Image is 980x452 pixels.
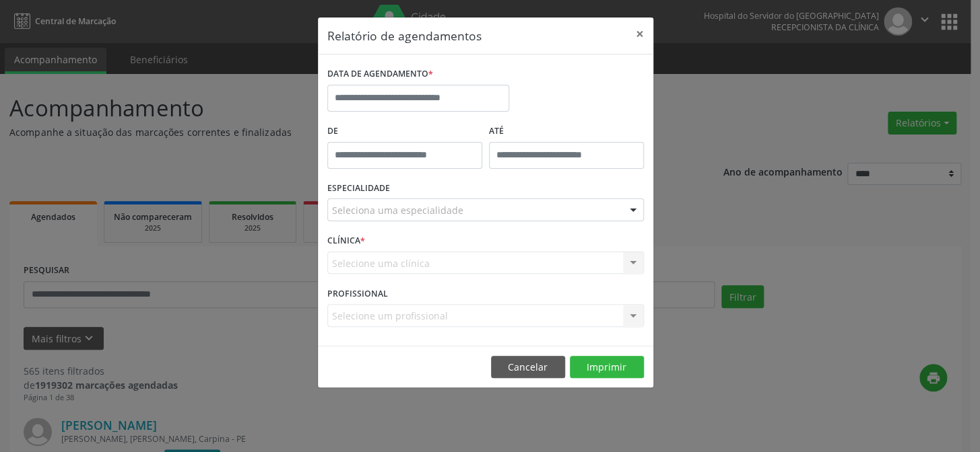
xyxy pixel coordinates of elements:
label: CLÍNICA [327,231,365,252]
label: De [327,121,482,142]
label: PROFISSIONAL [327,283,388,304]
label: DATA DE AGENDAMENTO [327,64,433,85]
label: ATÉ [489,121,644,142]
button: Close [626,17,653,50]
button: Cancelar [491,356,565,379]
label: ESPECIALIDADE [327,178,390,199]
h5: Relatório de agendamentos [327,27,482,44]
span: Seleciona uma especialidade [332,203,463,217]
button: Imprimir [570,356,644,379]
